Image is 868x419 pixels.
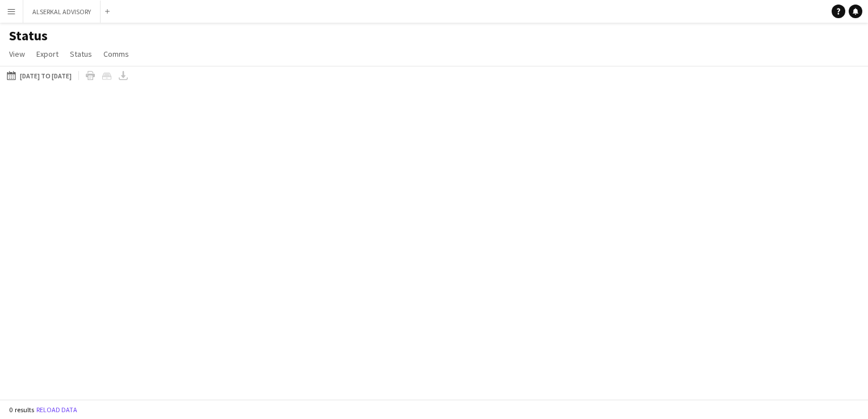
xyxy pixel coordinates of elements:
[99,47,133,61] a: Comms
[32,47,63,61] a: Export
[5,47,30,61] a: View
[103,49,129,59] span: Comms
[9,49,25,59] span: View
[70,49,92,59] span: Status
[5,69,74,82] button: [DATE] to [DATE]
[34,404,80,416] button: Reload data
[23,1,101,23] button: ALSERKAL ADVISORY
[36,49,59,59] span: Export
[65,47,97,61] a: Status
